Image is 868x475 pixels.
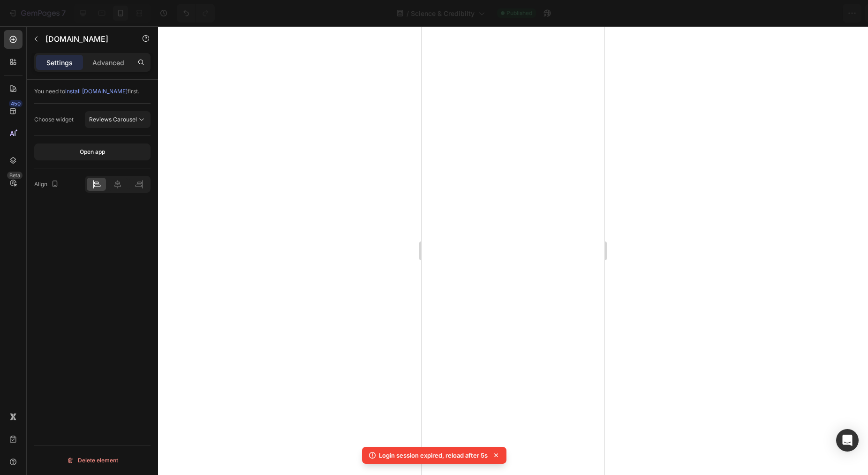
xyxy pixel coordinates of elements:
[85,111,151,128] button: Reviews Carousel
[411,8,475,18] span: Science & Credibilty
[814,8,837,18] div: Publish
[177,4,215,23] div: Undo/Redo
[80,148,105,156] div: Open app
[34,87,151,96] div: You need to first.
[779,9,794,17] span: Save
[61,8,66,19] p: 7
[92,58,124,68] p: Advanced
[34,453,151,468] button: Delete element
[34,115,74,124] div: Choose widget
[771,4,802,23] button: Save
[379,451,488,460] p: Login session expired, reload after 5s
[46,58,73,68] p: Settings
[65,88,128,95] span: install [DOMAIN_NAME]
[89,116,137,123] span: Reviews Carousel
[407,8,409,18] span: /
[67,455,118,466] div: Delete element
[34,143,151,160] button: Open app
[506,9,532,17] span: Published
[806,4,845,23] button: Publish
[34,178,60,191] div: Align
[9,100,23,107] div: 450
[7,172,23,179] div: Beta
[422,26,604,475] iframe: Design area
[4,4,70,23] button: 7
[45,33,125,45] p: Judge.me
[836,429,859,452] div: Open Intercom Messenger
